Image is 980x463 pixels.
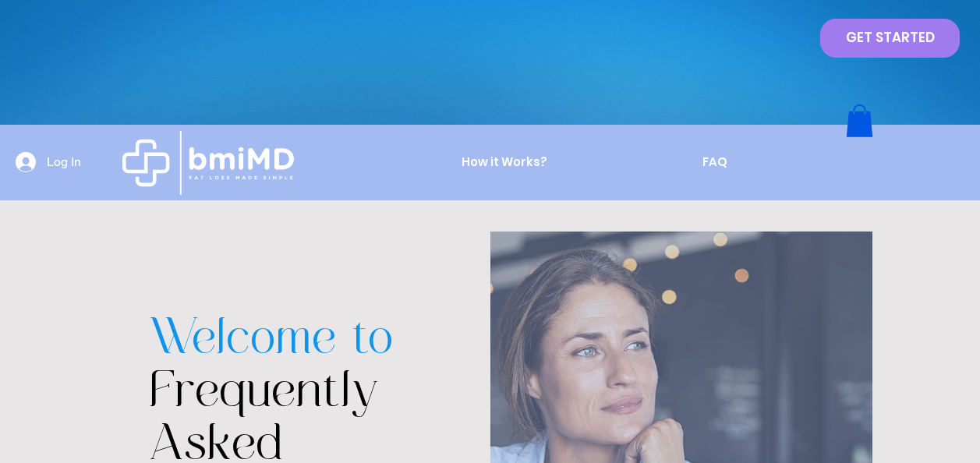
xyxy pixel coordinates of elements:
a: FAQ [624,143,806,182]
span: Log In [41,154,87,171]
span: Welcome to [149,313,393,357]
a: How it Works? [384,143,624,182]
button: Log In [5,147,92,177]
a: GET STARTED [820,19,960,58]
p: FAQ [695,143,735,182]
p: How it Works? [454,143,555,182]
nav: Site [384,143,806,182]
span: GET STARTED [846,29,935,48]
